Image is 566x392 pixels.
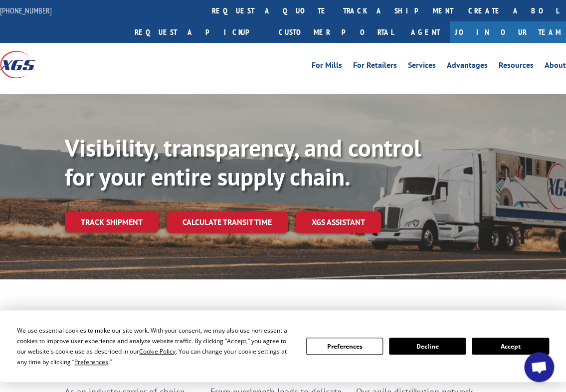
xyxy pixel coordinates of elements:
a: Agent [401,21,450,43]
button: Accept [472,338,549,355]
a: Advantages [447,61,488,72]
b: Visibility, transparency, and control for your entire supply chain. [65,132,421,192]
a: Customer Portal [271,21,401,43]
span: Preferences [74,358,108,366]
span: Cookie Policy [139,347,176,356]
a: Calculate transit time [167,211,288,233]
a: About [545,61,566,72]
a: Track shipment [65,211,159,232]
div: We use essential cookies to make our site work. With your consent, we may also use non-essential ... [17,325,294,367]
a: Services [408,61,436,72]
a: Request a pickup [127,21,271,43]
a: XGS ASSISTANT [296,211,381,233]
a: For Retailers [353,61,397,72]
button: Decline [389,338,466,355]
button: Preferences [306,338,383,355]
div: Open chat [524,352,554,382]
a: For Mills [312,61,342,72]
a: Resources [499,61,534,72]
a: Join Our Team [450,21,566,43]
